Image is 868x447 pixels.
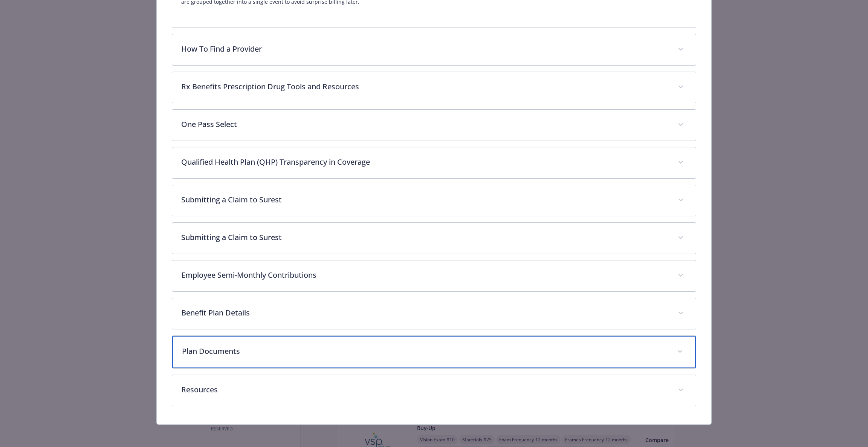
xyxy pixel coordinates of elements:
[172,375,696,406] div: Resources
[181,119,669,130] p: One Pass Select
[181,232,669,243] p: Submitting a Claim to Surest
[172,223,696,254] div: Submitting a Claim to Surest
[172,72,696,103] div: Rx Benefits Prescription Drug Tools and Resources
[182,346,668,357] p: Plan Documents
[172,147,696,178] div: Qualified Health Plan (QHP) Transparency in Coverage
[181,307,669,318] p: Benefit Plan Details
[181,194,669,205] p: Submitting a Claim to Surest
[181,269,669,281] p: Employee Semi-Monthly Contributions
[172,298,696,329] div: Benefit Plan Details
[181,156,669,168] p: Qualified Health Plan (QHP) Transparency in Coverage
[172,34,696,65] div: How To Find a Provider
[181,43,669,55] p: How To Find a Provider
[181,81,669,92] p: Rx Benefits Prescription Drug Tools and Resources
[172,336,696,368] div: Plan Documents
[172,185,696,216] div: Submitting a Claim to Surest
[172,260,696,291] div: Employee Semi-Monthly Contributions
[172,110,696,141] div: One Pass Select
[181,384,669,395] p: Resources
